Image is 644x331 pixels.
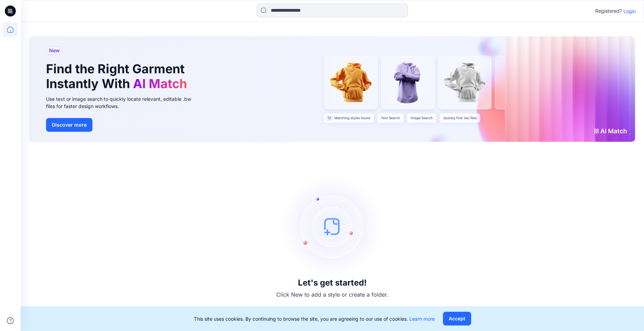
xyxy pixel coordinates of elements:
[623,8,636,15] p: Login
[49,46,60,55] span: New
[46,118,92,132] button: Discover more
[409,316,435,322] a: Learn more
[281,175,384,278] img: empty-state-image.svg
[133,76,187,91] span: AI Match
[298,278,367,288] h3: Let's get started!
[276,290,388,299] p: Click New to add a style or create a folder.
[46,62,190,91] h1: Find the Right Garment Instantly With
[46,95,201,110] div: Use text or image search to quickly locate relevant, editable .bw files for faster design workflows.
[194,315,435,322] p: This site uses cookies. By continuing to browse the site, you are agreeing to our use of cookies.
[595,7,622,15] p: Registered?
[443,312,471,325] button: Accept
